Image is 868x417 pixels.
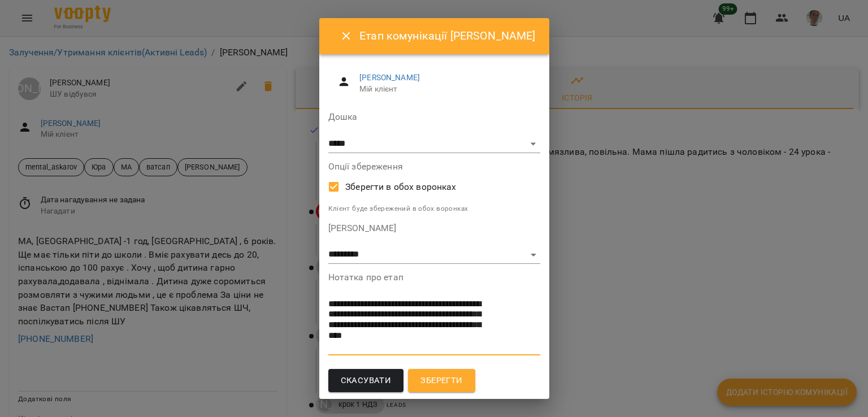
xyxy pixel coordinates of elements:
[328,203,540,215] p: Клієнт буде збережений в обох воронках
[408,369,475,393] button: Зберегти
[328,224,540,233] label: [PERSON_NAME]
[333,23,360,50] button: Close
[341,373,392,388] span: Скасувати
[328,273,540,282] label: Нотатка про етап
[359,73,420,82] a: [PERSON_NAME]
[328,162,540,171] label: Опції збереження
[328,369,404,393] button: Скасувати
[359,84,531,95] span: Мій клієнт
[328,112,540,121] label: Дошка
[420,373,462,388] span: Зберегти
[359,27,535,45] h6: Етап комунікації [PERSON_NAME]
[345,180,457,194] span: Зберегти в обох воронках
